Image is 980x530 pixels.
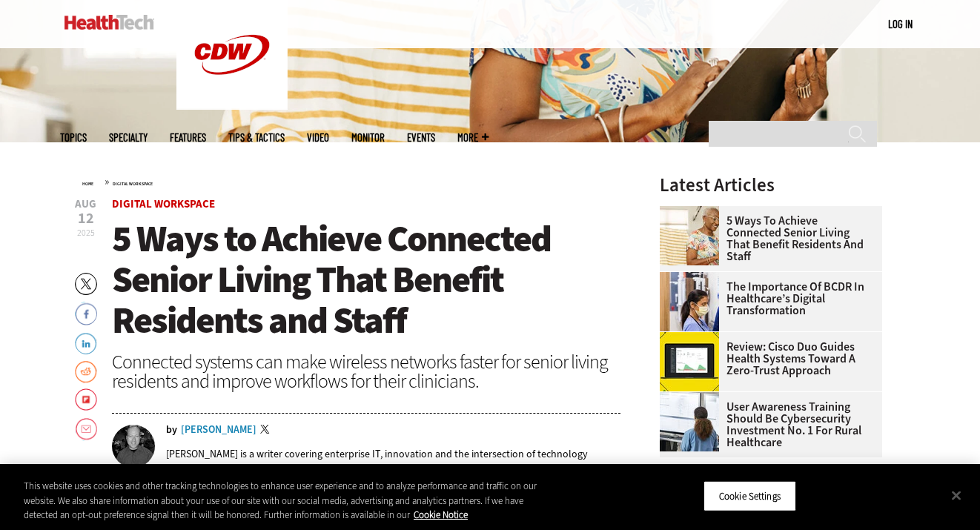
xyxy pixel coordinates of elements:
img: Home [64,15,154,30]
a: MonITor [351,132,385,143]
img: Doctors reviewing information boards [660,392,719,451]
img: Cisco Duo [660,332,719,391]
div: » [82,176,620,188]
a: Doctors reviewing tablet [660,272,726,284]
span: Aug [75,199,96,210]
p: [PERSON_NAME] is a writer covering enterprise IT, innovation and the intersection of technology a... [166,447,620,475]
span: 12 [75,211,96,226]
span: Specialty [109,132,148,143]
a: The Importance of BCDR in Healthcare’s Digital Transformation [660,281,873,317]
a: Log in [888,17,913,30]
div: This website uses cookies and other tracking technologies to enhance user experience and to analy... [24,479,539,523]
a: Events [407,132,435,143]
button: Cookie Settings [703,480,796,511]
span: 5 Ways to Achieve Connected Senior Living That Benefit Residents and Staff [112,214,551,345]
a: Digital Workspace [112,196,215,211]
a: Cisco Duo [660,332,726,344]
span: Topics [60,132,87,143]
span: 2025 [77,227,95,239]
div: Connected systems can make wireless networks faster for senior living residents and improve workf... [112,352,620,391]
a: Networking Solutions for Senior Living [660,206,726,218]
button: Close [940,479,973,511]
a: Twitter [260,425,274,437]
a: Features [170,132,206,143]
a: Review: Cisco Duo Guides Health Systems Toward a Zero-Trust Approach [660,341,873,377]
img: Networking Solutions for Senior Living [660,206,719,265]
a: Video [307,132,329,143]
a: More information about your privacy [414,509,468,521]
a: Tips & Tactics [228,132,285,143]
span: by [166,425,177,435]
img: Doctors reviewing tablet [660,272,719,331]
img: Brian Horowitz [112,425,155,468]
span: More [457,132,489,143]
a: Doctors reviewing information boards [660,392,726,404]
a: User Awareness Training Should Be Cybersecurity Investment No. 1 for Rural Healthcare [660,401,873,448]
h3: Latest Articles [660,176,882,194]
a: Home [82,181,93,187]
a: 5 Ways to Achieve Connected Senior Living That Benefit Residents and Staff [660,215,873,262]
a: Digital Workspace [113,181,153,187]
a: [PERSON_NAME] [181,425,256,435]
div: User menu [888,16,913,32]
a: CDW [176,98,288,113]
